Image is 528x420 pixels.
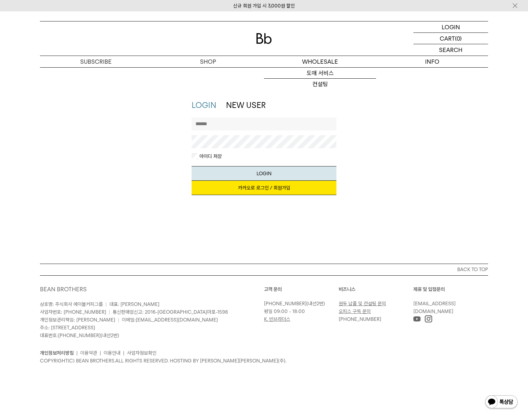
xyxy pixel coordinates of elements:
[40,350,74,356] a: 개인정보처리방침
[264,301,307,307] a: [PHONE_NUMBER]
[264,56,376,67] p: WHOLESALE
[233,3,295,9] a: 신규 회원 가입 시 3,000원 할인
[264,316,290,322] a: K. 빈브라더스
[226,100,266,110] a: NEW USER
[40,333,119,338] span: 대표번호: (내선2번)
[152,56,264,67] a: SHOP
[198,153,222,160] label: 아이디 저장
[440,33,455,44] p: CART
[376,56,488,67] p: INFO
[76,349,78,357] li: |
[106,301,107,307] span: |
[264,68,376,79] a: 도매 서비스
[192,181,337,195] a: 카카오로 로그인 / 회원가입
[40,264,488,275] button: BACK TO TOP
[123,349,124,357] li: |
[40,56,152,67] a: SUBSCRIBE
[339,285,413,293] p: 비즈니스
[484,395,518,410] img: 카카오톡 채널 1:1 채팅 버튼
[109,301,159,307] span: 대표: [PERSON_NAME]
[413,33,488,44] a: CART (0)
[264,79,376,90] a: 컨설팅
[413,301,456,314] a: [EMAIL_ADDRESS][DOMAIN_NAME]
[192,166,337,181] button: LOGIN
[40,301,103,307] span: 상호명: 주식회사 에이블커피그룹
[256,33,272,44] img: 로고
[40,286,87,293] a: BEAN BROTHERS
[339,301,386,307] a: 원두 납품 및 컨설팅 문의
[192,100,216,110] a: LOGIN
[455,33,462,44] p: (0)
[127,350,157,356] a: 사업자정보확인
[109,309,110,315] span: |
[104,350,120,356] a: 이용안내
[118,317,119,323] span: |
[58,333,101,338] a: [PHONE_NUMBER]
[413,21,488,33] a: LOGIN
[122,317,218,323] span: 이메일:
[80,350,97,356] a: 이용약관
[40,309,106,315] span: 사업자번호: [PHONE_NUMBER]
[439,44,462,56] p: SEARCH
[40,325,95,331] span: 주소: [STREET_ADDRESS]
[40,317,115,323] span: 개인정보관리책임: [PERSON_NAME]
[100,349,101,357] li: |
[339,316,381,322] a: [PHONE_NUMBER]
[136,317,218,323] a: [EMAIL_ADDRESS][DOMAIN_NAME]
[339,308,371,314] a: 오피스 구독 문의
[264,285,339,293] p: 고객 문의
[442,21,460,33] p: LOGIN
[264,308,335,315] p: 평일 09:00 - 18:00
[264,300,335,308] p: (내선2번)
[113,309,228,315] span: 통신판매업신고: 2016-[GEOGRAPHIC_DATA]마포-1598
[413,285,488,293] p: 제휴 및 입점문의
[40,357,488,365] p: COPYRIGHT(C) BEAN BROTHERS. ALL RIGHTS RESERVED. HOSTING BY [PERSON_NAME][PERSON_NAME](주).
